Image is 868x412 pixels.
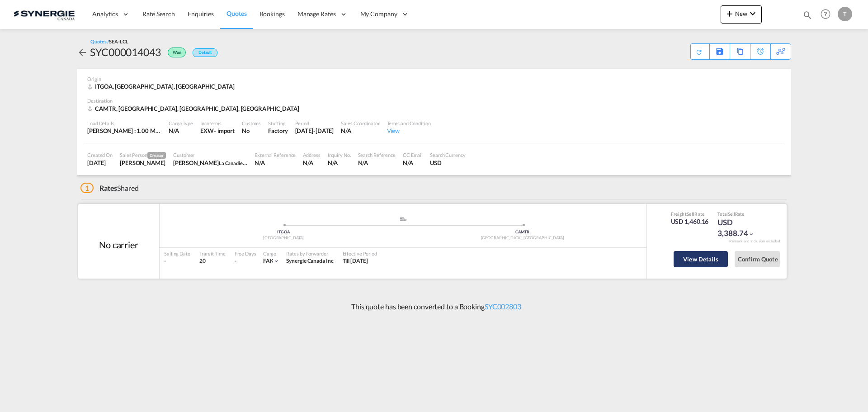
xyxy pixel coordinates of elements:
[161,45,188,59] div: Won
[142,10,175,18] span: Rate Search
[818,6,833,22] span: Help
[87,76,781,82] div: Origin
[721,5,762,24] button: icon-plus 400-fgNewicon-chevron-down
[200,127,214,135] div: EXW
[120,152,166,159] div: Sales Person
[164,257,190,265] div: -
[735,251,780,267] button: Confirm Quote
[90,45,161,59] div: SYC000014043
[268,120,288,127] div: Stuffing
[286,257,333,264] span: Synergie Canada Inc
[95,83,235,90] span: ITGOA, [GEOGRAPHIC_DATA], [GEOGRAPHIC_DATA]
[99,184,118,192] span: Rates
[838,7,852,21] div: T
[485,302,521,311] a: SYC002803
[341,127,379,135] div: N/A
[147,152,166,159] span: Creator
[164,235,403,241] div: [GEOGRAPHIC_DATA]
[173,50,184,58] span: Won
[80,183,139,193] div: Shared
[387,127,431,135] div: View
[387,120,431,127] div: Terms and Condition
[214,127,235,135] div: - import
[671,217,709,226] div: USD 1,460.16
[717,217,763,239] div: USD 3,388.74
[295,127,334,135] div: 20 Aug 2025
[87,82,237,90] div: ITGOA, Genova, Europe
[724,8,735,19] md-icon: icon-plus 400-fg
[710,44,730,59] div: Save As Template
[674,251,728,267] button: View Details
[403,152,423,158] div: CC Email
[188,10,214,18] span: Enquiries
[99,238,138,251] div: No carrier
[263,250,280,257] div: Cargo
[242,127,261,135] div: No
[328,152,351,158] div: Inquiry No.
[341,120,379,127] div: Sales Coordinator
[403,235,642,241] div: [GEOGRAPHIC_DATA], [GEOGRAPHIC_DATA]
[717,211,763,217] div: Total Rate
[87,120,161,127] div: Load Details
[92,9,118,19] span: Analytics
[297,9,336,19] span: Manage Rates
[259,10,285,18] span: Bookings
[358,152,396,158] div: Search Reference
[430,159,466,167] div: USD
[235,257,236,265] div: -
[87,152,113,158] div: Created On
[169,127,193,135] div: N/A
[343,257,368,264] span: Till [DATE]
[255,159,296,167] div: N/A
[286,257,333,265] div: Synergie Canada Inc
[687,211,694,217] span: Sell
[695,44,705,56] div: Quote PDF is not available at this time
[199,250,226,257] div: Transit Time
[403,159,423,167] div: N/A
[87,104,302,113] div: CAMTR, Montreal, QC, Americas
[347,302,521,312] p: This quote has been converted to a Booking
[286,250,333,257] div: Rates by Forwarder
[728,211,735,217] span: Sell
[109,38,128,44] span: SEA-LCL
[268,127,288,135] div: Factory Stuffing
[169,120,193,127] div: Cargo Type
[398,217,409,221] md-icon: assets/icons/custom/ship-fill.svg
[193,48,217,57] div: Default
[722,239,787,244] div: Remark and Inclusion included
[90,38,128,45] div: Quotes /SEA-LCL
[235,250,256,257] div: Free Days
[87,127,161,135] div: [PERSON_NAME] : 1.00 MT | Volumetric Wt : 14.04 CBM | Chargeable Wt : 14.04 W/M
[87,159,113,167] div: 13 Aug 2025
[818,6,838,23] div: Help
[724,10,758,17] span: New
[173,152,247,158] div: Customer
[80,183,94,193] span: 1
[255,152,296,158] div: External Reference
[802,10,812,20] md-icon: icon-magnify
[164,250,190,257] div: Sailing Date
[295,120,334,127] div: Period
[226,9,246,17] span: Quotes
[360,9,397,19] span: My Company
[242,120,261,127] div: Customs
[273,258,279,264] md-icon: icon-chevron-down
[748,231,755,237] md-icon: icon-chevron-down
[328,159,351,167] div: N/A
[802,10,812,24] div: icon-magnify
[343,257,368,265] div: Till 16 Aug 2025
[403,229,642,235] div: CAMTR
[120,159,166,167] div: Pablo Gomez Saldarriaga
[430,152,466,158] div: Search Currency
[77,47,88,58] md-icon: icon-arrow-left
[343,250,377,257] div: Effective Period
[303,159,320,167] div: N/A
[173,159,247,167] div: Ingrid Muroff
[200,120,235,127] div: Incoterms
[747,8,758,19] md-icon: icon-chevron-down
[164,229,403,235] div: ITGOA
[87,97,781,104] div: Destination
[694,47,704,57] md-icon: icon-refresh
[263,257,274,264] span: FAK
